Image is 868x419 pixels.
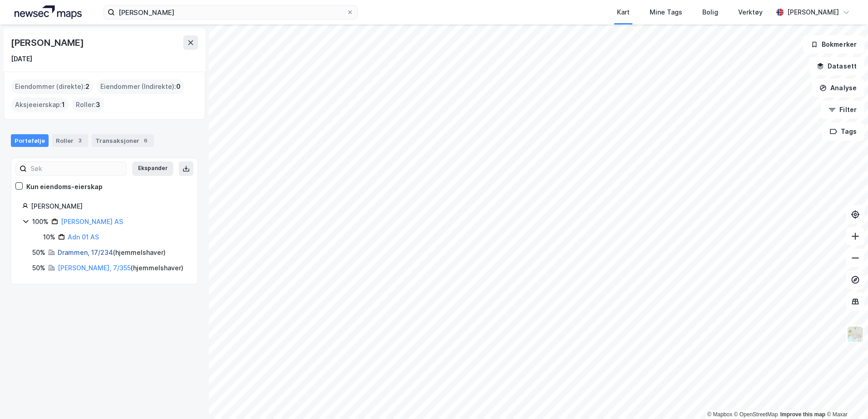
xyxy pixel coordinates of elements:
div: Roller [52,134,88,147]
div: ( hjemmelshaver ) [58,263,183,273]
div: 6 [141,136,150,145]
div: [PERSON_NAME] [787,7,839,18]
span: 2 [85,81,89,92]
div: [DATE] [11,54,32,64]
div: Kart [617,7,630,18]
button: Ekspander [132,161,173,176]
button: Analyse [812,79,864,97]
a: Mapbox [707,411,732,418]
div: Eiendommer (Indirekte) : [97,79,184,94]
input: Søk på adresse, matrikkel, gårdeiere, leietakere eller personer [115,5,346,19]
img: Z [847,326,864,343]
div: [PERSON_NAME] [11,35,85,50]
button: Bokmerker [803,35,864,54]
div: Eiendommer (direkte) : [11,79,93,94]
a: [PERSON_NAME] AS [61,218,123,225]
div: Bolig [702,7,718,18]
a: Improve this map [780,411,825,418]
div: Aksjeeierskap : [11,97,69,112]
div: 50% [32,263,45,273]
input: Søk [27,162,126,175]
div: Portefølje [11,134,49,147]
span: 3 [96,99,100,110]
div: Mine Tags [650,7,682,18]
a: Drammen, 17/234 [58,248,113,256]
button: Datasett [809,57,864,75]
img: logo.a4113a55bc3d86da70a041830d287a7e.svg [15,5,82,19]
a: OpenStreetMap [734,411,778,418]
a: Adn 01 AS [68,233,99,241]
div: ( hjemmelshaver ) [58,247,166,258]
div: Kontrollprogram for chat [823,375,868,419]
div: Roller : [72,97,104,112]
a: [PERSON_NAME], 7/355 [58,264,131,272]
div: 10% [43,232,55,243]
iframe: Chat Widget [823,375,868,419]
span: 0 [176,81,181,92]
div: Verktøy [738,7,763,18]
button: Filter [821,101,864,119]
div: 100% [32,216,49,227]
button: Tags [822,122,864,141]
div: 50% [32,247,45,258]
div: 3 [75,136,84,145]
div: Transaksjoner [92,134,154,147]
span: 1 [62,99,65,110]
div: [PERSON_NAME] [31,201,187,212]
div: Kun eiendoms-eierskap [26,181,103,192]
